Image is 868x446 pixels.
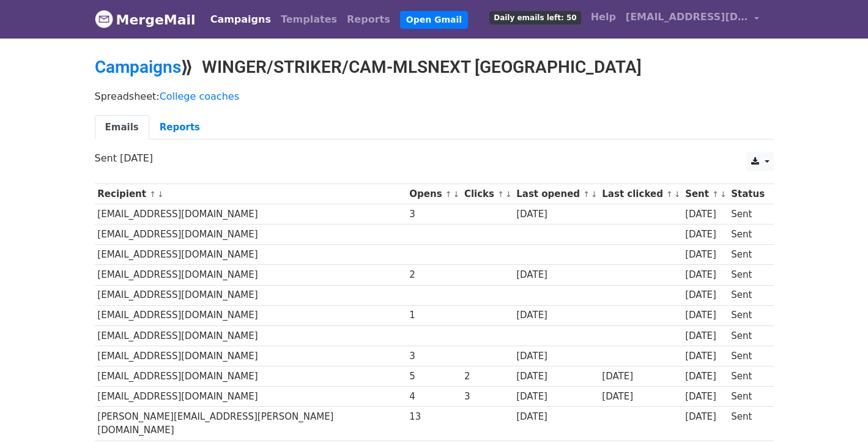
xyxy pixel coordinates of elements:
[712,190,719,199] a: ↑
[445,190,452,199] a: ↑
[409,207,458,221] div: 3
[516,308,596,322] div: [DATE]
[685,228,725,242] div: [DATE]
[95,265,407,285] td: [EMAIL_ADDRESS][DOMAIN_NAME]
[95,7,196,32] a: MergeMail
[464,370,511,384] div: 2
[728,407,767,441] td: Sent
[728,204,767,225] td: Sent
[583,190,590,199] a: ↑
[685,370,725,384] div: [DATE]
[513,184,599,204] th: Last opened
[685,390,725,404] div: [DATE]
[206,7,276,32] a: Campaigns
[602,390,679,404] div: [DATE]
[461,184,513,204] th: Clicks
[728,265,767,285] td: Sent
[95,10,113,28] img: MergeMail logo
[626,10,748,24] span: [EMAIL_ADDRESS][DOMAIN_NAME]
[407,184,462,204] th: Opens
[728,366,767,386] td: Sent
[516,390,596,404] div: [DATE]
[497,190,504,199] a: ↑
[591,190,598,199] a: ↓
[728,184,767,204] th: Status
[95,387,407,407] td: [EMAIL_ADDRESS][DOMAIN_NAME]
[728,346,767,366] td: Sent
[95,90,774,103] p: Spreadsheet:
[728,285,767,305] td: Sent
[409,410,458,424] div: 13
[674,190,681,199] a: ↓
[95,346,407,366] td: [EMAIL_ADDRESS][DOMAIN_NAME]
[728,387,767,407] td: Sent
[489,11,581,24] span: Daily emails left: 50
[685,288,725,302] div: [DATE]
[685,248,725,262] div: [DATE]
[149,190,156,199] a: ↑
[685,329,725,343] div: [DATE]
[516,410,596,424] div: [DATE]
[685,349,725,363] div: [DATE]
[602,370,679,384] div: [DATE]
[586,5,621,29] a: Help
[516,349,596,363] div: [DATE]
[95,184,407,204] th: Recipient
[409,390,458,404] div: 4
[276,7,342,32] a: Templates
[95,57,774,78] h2: ⟫ WINGER/STRIKER/CAM-MLSNEXT [GEOGRAPHIC_DATA]
[409,308,458,322] div: 1
[160,91,239,102] a: College coaches
[95,225,407,245] td: [EMAIL_ADDRESS][DOMAIN_NAME]
[157,190,164,199] a: ↓
[95,204,407,225] td: [EMAIL_ADDRESS][DOMAIN_NAME]
[728,305,767,325] td: Sent
[95,285,407,305] td: [EMAIL_ADDRESS][DOMAIN_NAME]
[95,407,407,441] td: [PERSON_NAME][EMAIL_ADDRESS][PERSON_NAME][DOMAIN_NAME]
[682,184,728,204] th: Sent
[516,370,596,384] div: [DATE]
[685,207,725,221] div: [DATE]
[728,325,767,346] td: Sent
[95,115,149,140] a: Emails
[516,207,596,221] div: [DATE]
[720,190,727,199] a: ↓
[599,184,683,204] th: Last clicked
[342,7,395,32] a: Reports
[95,57,181,77] a: Campaigns
[516,268,596,282] div: [DATE]
[95,305,407,325] td: [EMAIL_ADDRESS][DOMAIN_NAME]
[409,370,458,384] div: 5
[95,152,774,165] p: Sent [DATE]
[685,410,725,424] div: [DATE]
[666,190,673,199] a: ↑
[484,5,585,29] a: Daily emails left: 50
[728,245,767,265] td: Sent
[149,115,210,140] a: Reports
[409,268,458,282] div: 2
[685,308,725,322] div: [DATE]
[728,225,767,245] td: Sent
[95,325,407,346] td: [EMAIL_ADDRESS][DOMAIN_NAME]
[453,190,460,199] a: ↓
[464,390,511,404] div: 3
[95,245,407,265] td: [EMAIL_ADDRESS][DOMAIN_NAME]
[505,190,512,199] a: ↓
[95,366,407,386] td: [EMAIL_ADDRESS][DOMAIN_NAME]
[400,11,468,29] a: Open Gmail
[621,5,764,34] a: [EMAIL_ADDRESS][DOMAIN_NAME]
[685,268,725,282] div: [DATE]
[409,349,458,363] div: 3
